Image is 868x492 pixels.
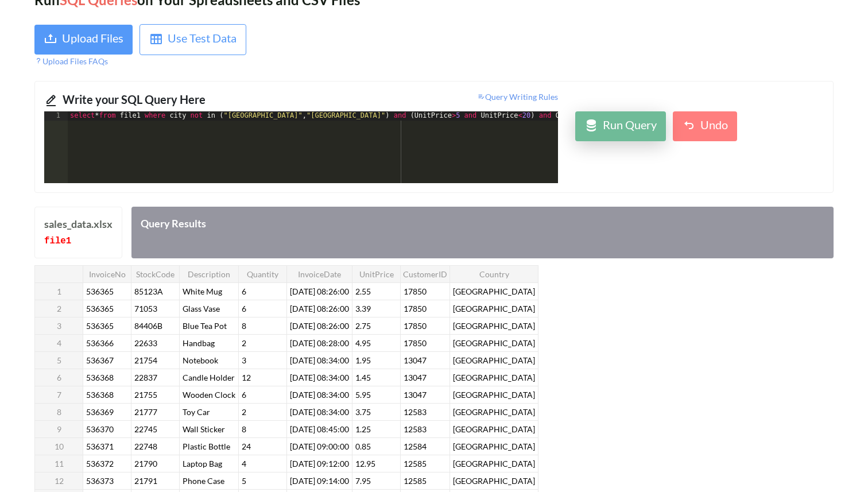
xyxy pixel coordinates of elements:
[401,422,429,436] span: 12583
[401,405,429,419] span: 12583
[180,301,222,316] span: Glass Vase
[451,474,537,488] span: [GEOGRAPHIC_DATA]
[239,422,249,436] span: 8
[132,284,165,299] span: 85123A
[288,439,351,454] span: [DATE] 09:00:00
[35,317,83,334] th: 3
[84,456,116,471] span: 536372
[353,388,373,402] span: 5.95
[35,351,83,369] th: 5
[401,474,429,488] span: 12585
[44,216,113,232] div: sales_data.xlsx
[132,370,160,385] span: 22837
[401,388,429,402] span: 13047
[180,370,237,385] span: Candle Holder
[239,370,253,385] span: 12
[451,388,537,402] span: [GEOGRAPHIC_DATA]
[44,236,71,246] code: file 1
[288,456,351,471] span: [DATE] 09:12:00
[700,116,728,137] div: Undo
[180,284,224,299] span: White Mug
[239,405,249,419] span: 2
[132,319,165,333] span: 84406B
[132,405,160,419] span: 21777
[35,455,83,472] th: 11
[353,405,373,419] span: 3.75
[62,29,123,50] div: Upload Files
[288,388,351,402] span: [DATE] 08:34:00
[180,422,227,436] span: Wall Sticker
[288,319,351,333] span: [DATE] 08:26:00
[288,353,351,367] span: [DATE] 08:34:00
[180,456,224,471] span: Laptop Bag
[84,422,116,436] span: 536370
[451,284,537,299] span: [GEOGRAPHIC_DATA]
[84,336,116,350] span: 536366
[131,265,180,282] th: StockCode
[35,420,83,437] th: 9
[35,437,83,455] th: 10
[180,353,220,367] span: Notebook
[401,370,429,385] span: 13047
[35,403,83,420] th: 8
[84,319,116,333] span: 536365
[132,301,160,316] span: 71053
[575,111,666,141] button: Run Query
[401,456,429,471] span: 12585
[180,405,212,419] span: Toy Car
[401,353,429,367] span: 13047
[451,439,537,454] span: [GEOGRAPHIC_DATA]
[180,474,227,488] span: Phone Case
[239,474,249,488] span: 5
[180,439,232,454] span: Plastic Bottle
[401,319,429,333] span: 17850
[401,439,429,454] span: 12584
[180,336,217,350] span: Handbag
[353,319,373,333] span: 2.75
[239,284,249,299] span: 6
[132,388,160,402] span: 21755
[132,422,160,436] span: 22745
[353,353,373,367] span: 1.95
[84,353,116,367] span: 536367
[132,353,160,367] span: 21754
[451,336,537,350] span: [GEOGRAPHIC_DATA]
[84,474,116,488] span: 536373
[353,370,373,385] span: 1.45
[34,25,133,55] button: Upload Files
[132,456,160,471] span: 21790
[401,301,429,316] span: 17850
[451,370,537,385] span: [GEOGRAPHIC_DATA]
[84,301,116,316] span: 536365
[451,353,537,367] span: [GEOGRAPHIC_DATA]
[288,370,351,385] span: [DATE] 08:34:00
[84,439,116,454] span: 536371
[603,116,657,137] div: Run Query
[34,56,108,66] span: Upload Files FAQs
[84,388,116,402] span: 536368
[239,265,287,282] th: Quantity
[353,456,378,471] span: 12.95
[35,334,83,351] th: 4
[450,265,538,282] th: Country
[353,284,373,299] span: 2.55
[353,474,373,488] span: 7.95
[35,472,83,489] th: 12
[35,369,83,386] th: 6
[239,353,249,367] span: 3
[83,265,131,282] th: InvoiceNo
[288,284,351,299] span: [DATE] 08:26:00
[288,336,351,350] span: [DATE] 08:28:00
[288,405,351,419] span: [DATE] 08:34:00
[239,439,253,454] span: 24
[451,319,537,333] span: [GEOGRAPHIC_DATA]
[353,439,373,454] span: 0.85
[44,111,68,121] div: 1
[35,300,83,317] th: 2
[673,111,737,141] button: Undo
[180,319,229,333] span: Blue Tea Pot
[168,29,237,50] div: Use Test Data
[84,370,116,385] span: 536368
[288,301,351,316] span: [DATE] 08:26:00
[401,265,450,282] th: CustomerID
